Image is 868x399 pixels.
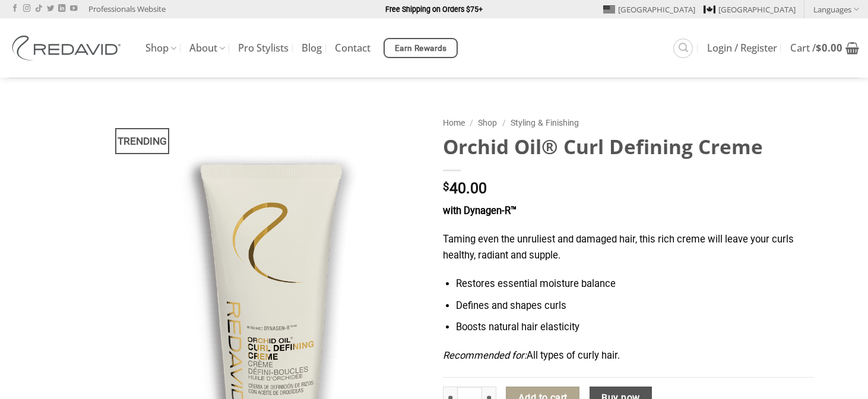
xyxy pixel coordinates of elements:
a: Styling & Finishing [511,118,579,127]
a: Follow on Twitter [47,5,54,13]
a: Contact [335,37,370,59]
strong: with Dynagen-R™ [443,205,517,216]
span: Cart / [790,43,842,53]
bdi: 0.00 [816,41,842,55]
a: Shop [478,118,497,127]
a: Earn Rewards [384,38,458,58]
a: Languages [813,1,859,18]
li: Defines and shapes curls [456,298,814,314]
a: Pro Stylists [238,37,289,59]
a: About [189,37,225,60]
img: REDAVID Salon Products | United States [9,36,128,60]
a: View cart [790,35,859,61]
a: Login / Register [707,37,777,59]
li: Restores essential moisture balance [456,276,814,292]
li: Boosts natural hair elasticity [456,320,814,336]
a: Shop [145,37,176,60]
a: Blog [302,37,322,59]
a: [GEOGRAPHIC_DATA] [603,1,695,18]
p: All types of curly hair. [443,348,814,364]
a: Follow on LinkedIn [58,5,65,13]
a: [GEOGRAPHIC_DATA] [704,1,796,18]
span: $ [816,41,822,55]
a: Follow on Instagram [23,5,30,13]
nav: Breadcrumb [443,116,814,130]
bdi: 40.00 [443,180,487,197]
span: Login / Register [707,43,777,53]
span: $ [443,181,449,193]
p: Taming even the unruliest and damaged hair, this rich creme will leave your curls healthy, radian... [443,232,814,263]
a: Search [673,39,693,58]
a: Follow on YouTube [70,5,77,13]
span: / [502,118,506,127]
span: Earn Rewards [395,42,447,55]
em: Recommended for: [443,350,527,361]
a: Follow on Facebook [11,5,18,13]
strong: Free Shipping on Orders $75+ [385,5,483,14]
a: Home [443,118,465,127]
span: / [470,118,473,127]
h1: Orchid Oil® Curl Defining Creme [443,134,814,159]
a: Follow on TikTok [35,5,42,13]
